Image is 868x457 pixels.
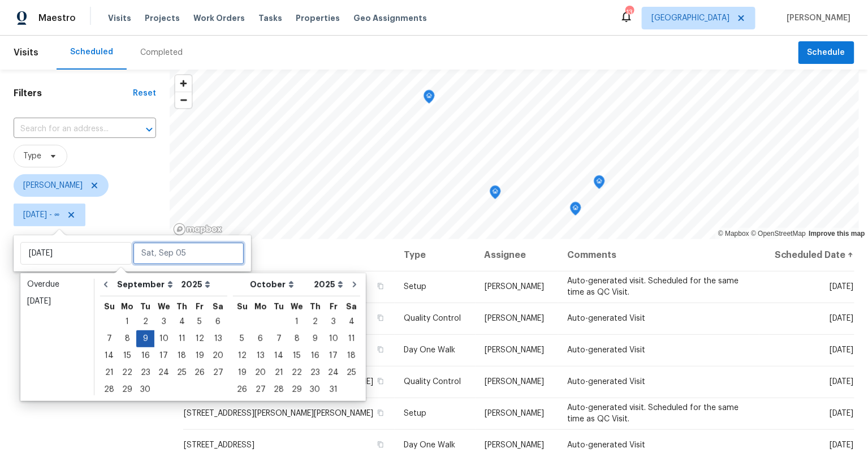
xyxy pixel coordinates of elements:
[324,382,343,398] div: 31
[118,313,136,330] div: Mon Sep 01 2025
[324,365,343,381] div: 24
[114,276,178,293] select: Month
[476,239,559,271] th: Assignee
[375,408,386,418] button: Copy Address
[270,330,288,347] div: Tue Oct 07 2025
[324,331,343,347] div: 10
[404,378,461,386] span: Quality Control
[184,441,254,449] span: [STREET_ADDRESS]
[141,122,157,137] button: Open
[353,12,427,24] span: Geo Assignments
[570,202,581,219] div: Map marker
[807,46,845,60] span: Schedule
[330,303,338,311] abbr: Friday
[783,12,851,24] span: [PERSON_NAME]
[395,239,475,271] th: Type
[191,314,209,330] div: 5
[375,376,386,386] button: Copy Address
[23,180,83,191] span: [PERSON_NAME]
[251,347,270,364] div: Mon Oct 13 2025
[270,348,288,364] div: 14
[38,12,76,24] span: Maestro
[404,283,426,291] span: Setup
[324,330,343,347] div: Fri Oct 10 2025
[251,381,270,398] div: Mon Oct 27 2025
[306,365,324,381] div: 23
[258,14,282,22] span: Tasks
[233,331,251,347] div: 5
[118,331,136,347] div: 8
[100,382,118,398] div: 28
[136,347,154,364] div: Tue Sep 16 2025
[209,314,227,330] div: 6
[343,331,360,347] div: 11
[343,330,360,347] div: Sat Oct 11 2025
[324,313,343,330] div: Fri Oct 03 2025
[251,348,270,364] div: 13
[175,92,192,108] button: Zoom out
[485,378,544,386] span: [PERSON_NAME]
[830,378,854,386] span: [DATE]
[173,347,191,364] div: Thu Sep 18 2025
[136,313,154,330] div: Tue Sep 02 2025
[191,364,209,381] div: Fri Sep 26 2025
[136,382,154,398] div: 30
[173,313,191,330] div: Thu Sep 04 2025
[209,331,227,347] div: 13
[173,314,191,330] div: 4
[154,348,173,364] div: 17
[343,364,360,381] div: Sat Oct 25 2025
[343,314,360,330] div: 4
[306,313,324,330] div: Thu Oct 02 2025
[14,120,124,138] input: Search for an address...
[136,314,154,330] div: 2
[490,186,501,203] div: Map marker
[485,283,544,291] span: [PERSON_NAME]
[176,303,187,311] abbr: Thursday
[118,364,136,381] div: Mon Sep 22 2025
[196,303,204,311] abbr: Friday
[251,365,270,381] div: 20
[108,12,131,24] span: Visits
[118,347,136,364] div: Mon Sep 15 2025
[288,382,306,398] div: 29
[14,88,133,99] h1: Filters
[485,346,544,354] span: [PERSON_NAME]
[809,230,865,238] a: Improve this map
[145,12,180,24] span: Projects
[251,382,270,398] div: 27
[830,441,854,449] span: [DATE]
[191,331,209,347] div: 12
[209,365,227,381] div: 27
[567,346,645,354] span: Auto-generated Visit
[375,281,386,291] button: Copy Address
[100,330,118,347] div: Sun Sep 07 2025
[558,239,759,271] th: Comments
[288,331,306,347] div: 8
[175,92,192,108] span: Zoom out
[247,276,311,293] select: Month
[23,276,91,398] ul: Date picker shortcuts
[27,279,87,290] div: Overdue
[567,441,645,449] span: Auto-generated Visit
[191,365,209,381] div: 26
[288,348,306,364] div: 15
[567,404,739,423] span: Auto-generated visit. Scheduled for the same time as QC Visit.
[751,230,806,238] a: OpenStreetMap
[306,381,324,398] div: Thu Oct 30 2025
[404,441,455,449] span: Day One Walk
[20,242,132,265] input: Start date
[191,347,209,364] div: Fri Sep 19 2025
[594,175,605,193] div: Map marker
[324,364,343,381] div: Fri Oct 24 2025
[485,409,544,417] span: [PERSON_NAME]
[183,239,395,271] th: Address
[404,409,426,417] span: Setup
[567,378,645,386] span: Auto-generated Visit
[311,276,346,293] select: Year
[100,381,118,398] div: Sun Sep 28 2025
[270,331,288,347] div: 7
[118,382,136,398] div: 29
[306,331,324,347] div: 9
[178,276,213,293] select: Year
